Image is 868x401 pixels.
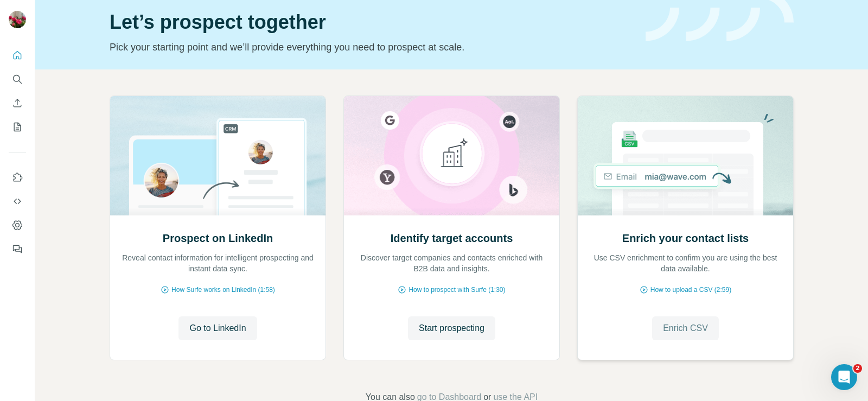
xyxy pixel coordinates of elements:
iframe: Intercom live chat [831,364,857,390]
p: Use CSV enrichment to confirm you are using the best data available. [589,252,782,274]
p: Reveal contact information for intelligent prospecting and instant data sync. [121,252,315,274]
img: Prospect on LinkedIn [110,96,326,215]
img: Avatar [9,11,26,28]
span: Start prospecting [419,322,484,335]
button: My lists [9,117,26,137]
h2: Identify target accounts [391,231,513,246]
span: How to prospect with Surfe (1:30) [409,285,505,295]
span: How Surfe works on LinkedIn (1:58) [171,285,275,295]
button: Start prospecting [408,316,495,340]
span: Go to LinkedIn [189,322,246,335]
h1: Let’s prospect together [110,11,633,33]
h2: Enrich your contact lists [622,231,749,246]
span: How to upload a CSV (2:59) [650,285,731,295]
button: Search [9,69,26,89]
p: Pick your starting point and we’ll provide everything you need to prospect at scale. [110,40,633,55]
h2: Prospect on LinkedIn [163,231,273,246]
button: Dashboard [9,215,26,235]
img: Identify target accounts [343,96,560,215]
button: Feedback [9,239,26,259]
button: Use Surfe on LinkedIn [9,168,26,187]
button: Enrich CSV [652,316,719,340]
span: 2 [853,364,862,373]
button: Quick start [9,46,26,65]
span: Enrich CSV [663,322,708,335]
button: Go to LinkedIn [178,316,257,340]
p: Discover target companies and contacts enriched with B2B data and insights. [355,252,548,274]
button: Use Surfe API [9,192,26,211]
button: Enrich CSV [9,93,26,113]
img: Enrich your contact lists [577,96,794,215]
